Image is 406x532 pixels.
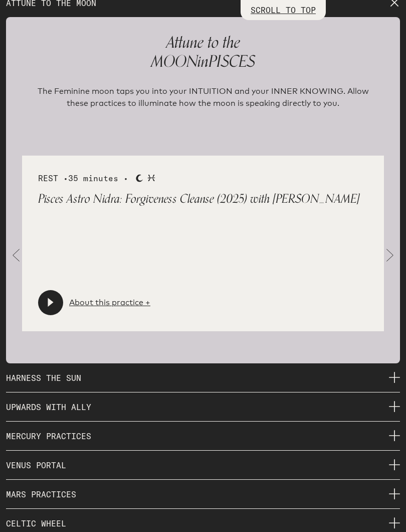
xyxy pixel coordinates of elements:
[38,192,368,207] p: Pisces Astro Nidra: Forgiveness Cleanse (2025) with [PERSON_NAME]
[69,297,150,309] a: About this practice +
[197,49,209,75] span: in
[251,4,316,16] p: SCROLL TO TOP
[68,173,128,183] span: 35 minutes •
[38,172,368,184] div: REST •
[6,422,400,451] p: MERCURY PRACTICES
[166,30,240,56] span: Attune to the
[6,393,400,422] p: UPWARDS WITH ALLY
[6,364,400,392] p: HARNESS THE SUN
[6,451,400,480] p: VENUS PORTAL
[6,480,400,509] p: MARS PRACTICES
[22,33,384,81] p: MOON PISCES
[26,85,380,136] p: The Feminine moon taps you into your INTUITION and your INNER KNOWING. Allow these practices to i...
